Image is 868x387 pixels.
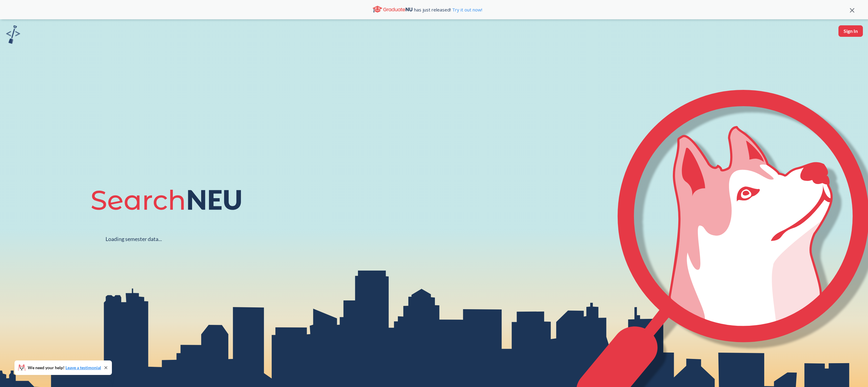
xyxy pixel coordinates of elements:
span: We need your help! [28,366,101,370]
img: sandbox logo [6,25,20,44]
button: Sign In [838,25,863,37]
span: has just released! [414,6,482,13]
div: Loading semester data... [106,236,162,243]
a: sandbox logo [6,25,20,46]
a: Leave a testimonial [65,365,101,370]
a: Try it out now! [451,7,482,13]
